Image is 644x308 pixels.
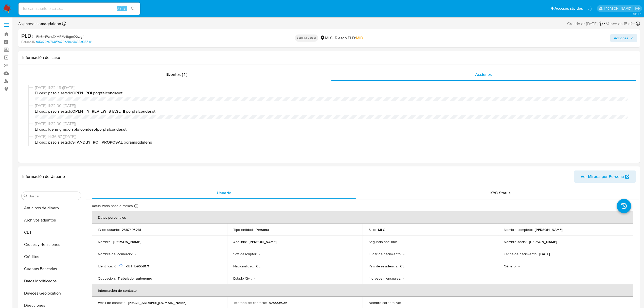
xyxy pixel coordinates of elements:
[98,227,120,232] p: ID de usuario :
[98,276,116,281] p: Ocupación :
[233,239,247,244] p: Apellido :
[130,139,152,145] b: amagdaleno
[35,90,628,96] span: El caso pasó a estado por
[22,55,636,60] h1: Información del caso
[35,85,628,91] span: [DATE] 11:22:49 ([DATE])
[518,264,520,268] p: -
[504,264,516,268] p: Género :
[72,90,92,96] b: OPEN_ROI
[606,21,635,27] span: Vence en 15 días
[19,5,140,12] input: Buscar usuario o caso...
[166,72,187,77] span: Eventos ( 1 )
[98,239,111,244] p: Nombre :
[604,6,633,11] p: aline.magdaleno@mercadolibre.com
[535,227,563,232] p: [PERSON_NAME]
[35,109,628,114] span: El caso pasó a estado por
[74,126,97,132] b: pfalcondesot
[403,276,404,281] p: -
[21,40,35,44] b: Person ID
[635,6,640,11] a: Salir
[20,263,83,275] button: Cuentas Bancarias
[614,34,628,42] span: Acciones
[135,252,136,256] p: -
[369,276,401,281] p: Ingresos mensuales :
[369,252,401,256] p: Lugar de nacimiento :
[20,275,83,287] button: Datos Modificados
[98,264,123,268] p: Identificación :
[35,140,628,145] span: El caso pasó a estado por
[113,239,141,244] p: [PERSON_NAME]
[117,6,121,11] span: Alt
[22,174,65,179] h1: Información de Usuario
[233,252,257,256] p: Soft descriptor :
[539,252,550,256] p: [DATE]
[403,300,404,305] p: -
[233,264,254,268] p: Nacionalidad :
[29,194,79,198] input: Buscar
[356,35,363,41] span: MID
[567,20,603,27] div: Creado el: [DATE]
[399,239,400,244] p: -
[36,40,92,44] a: f05e70c6768f7fa79c2bc1f3a37af387
[604,20,605,27] span: -
[504,227,533,232] p: Nombre completo :
[233,227,254,232] p: Tipo entidad :
[20,202,83,214] button: Anticipos de dinero
[233,300,267,305] p: Teléfono de contacto :
[20,251,83,263] button: Créditos
[20,214,83,226] button: Archivos adjuntos
[132,108,155,114] b: pfalcondesot
[124,6,126,11] span: s
[490,190,511,196] span: KYC Status
[369,300,401,305] p: Nombre corporativo :
[259,252,260,256] p: -
[369,239,397,244] p: Segundo apellido :
[369,227,376,232] p: Sitio :
[588,6,592,11] a: Notificaciones
[554,6,583,11] span: Accesos rápidos
[335,35,363,41] span: Riesgo PLD:
[35,103,628,109] span: [DATE] 11:22:00 ([DATE])
[269,300,287,305] p: 929996935
[31,34,83,39] span: # mFh6mlPwz2XMRiW4kgeO2wgf
[256,227,269,232] p: Persona
[128,5,138,12] button: search-icon
[403,252,404,256] p: -
[118,276,152,281] p: Trabajador autonomo
[103,126,127,132] b: pfalcondesot
[217,190,231,196] span: Usuario
[581,170,624,183] span: Ver Mirada por Persona
[38,21,61,27] b: amagdaleno
[378,227,385,232] p: MLC
[126,264,149,268] p: RUT 159658171
[99,90,122,96] b: pfalcondesot
[18,21,61,27] span: Asignado a
[92,203,133,208] p: Actualizado hace 3 meses
[20,287,83,299] button: Devices Geolocation
[256,264,260,268] p: CL
[233,276,252,281] p: Estado Civil :
[504,239,527,244] p: Nombre social :
[21,32,31,40] b: PLD
[35,134,628,140] span: [DATE] 14:36:57 ([DATE])
[574,170,636,183] button: Ver Mirada por Persona
[369,264,398,268] p: País de residencia :
[20,238,83,251] button: Cruces y Relaciones
[122,227,141,232] p: 2387493281
[128,300,186,305] p: [EMAIL_ADDRESS][DOMAIN_NAME]
[72,108,125,114] b: OPEN_IN_REVIEW_STAGE_II
[35,121,628,127] span: [DATE] 11:22:00 ([DATE])
[20,226,83,238] button: CBT
[92,284,633,297] th: Información de contacto
[475,72,492,77] span: Acciones
[98,300,126,305] p: Email de contacto :
[24,194,28,198] button: Buscar
[529,239,557,244] p: [PERSON_NAME]
[98,252,133,256] p: Nombre del comercio :
[320,35,333,41] div: MLC
[504,252,537,256] p: Fecha de nacimiento :
[92,211,633,224] th: Datos personales
[249,239,277,244] p: [PERSON_NAME]
[610,34,637,42] button: Acciones
[72,139,123,145] b: STANDBY_ROI_PROPOSAL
